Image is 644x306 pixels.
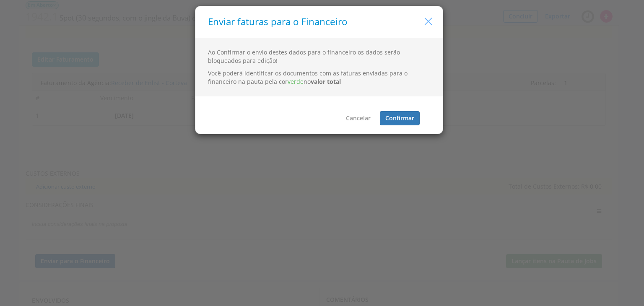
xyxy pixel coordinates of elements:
span: verde [288,78,304,86]
p: Você poderá identificar os documentos com as faturas enviadas para o financeiro na pauta pela cor no [208,69,430,86]
b: valor total [311,78,341,86]
button: Cancelar [340,111,376,125]
p: Ao Confirmar o envio destes dados para o financeiro os dados serão bloqueados para edição! [208,48,430,65]
h5: Enviar faturas para o Financeiro [208,17,436,27]
button: Confirmar [380,111,420,125]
